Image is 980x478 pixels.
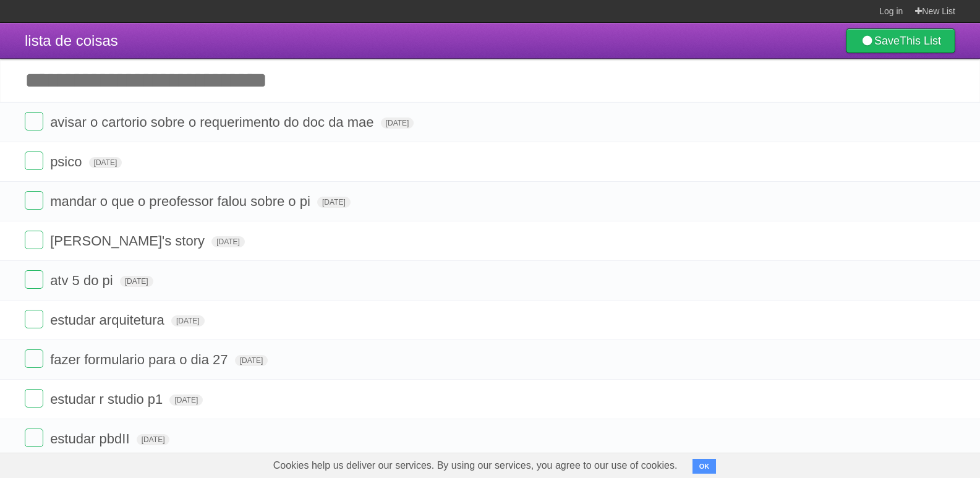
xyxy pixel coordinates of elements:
[50,233,208,249] span: [PERSON_NAME]'s story
[50,431,132,446] span: estudar pbdII
[25,32,118,49] span: lista de coisas
[25,389,43,408] label: Done
[50,273,116,288] span: atv 5 do pi
[235,355,268,366] span: [DATE]
[25,231,43,249] label: Done
[171,315,205,326] span: [DATE]
[50,194,313,209] span: mandar o que o preofessor falou sobre o pi
[50,352,231,367] span: fazer formulario para o dia 27
[50,391,166,407] span: estudar r studio p1
[137,434,170,445] span: [DATE]
[120,276,153,287] span: [DATE]
[846,28,955,53] a: SaveThis List
[25,270,43,289] label: Done
[900,35,941,47] b: This List
[317,197,351,208] span: [DATE]
[25,349,43,368] label: Done
[50,312,168,328] span: estudar arquitetura
[381,117,414,129] span: [DATE]
[25,112,43,130] label: Done
[261,453,690,478] span: Cookies help us deliver our services. By using our services, you agree to our use of cookies.
[50,154,85,169] span: psico
[25,429,43,447] label: Done
[692,459,717,474] button: OK
[25,310,43,328] label: Done
[169,395,203,406] span: [DATE]
[25,152,43,170] label: Done
[25,191,43,210] label: Done
[50,114,377,130] span: avisar o cartorio sobre o requerimento do doc da mae
[89,157,122,168] span: [DATE]
[211,236,245,247] span: [DATE]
